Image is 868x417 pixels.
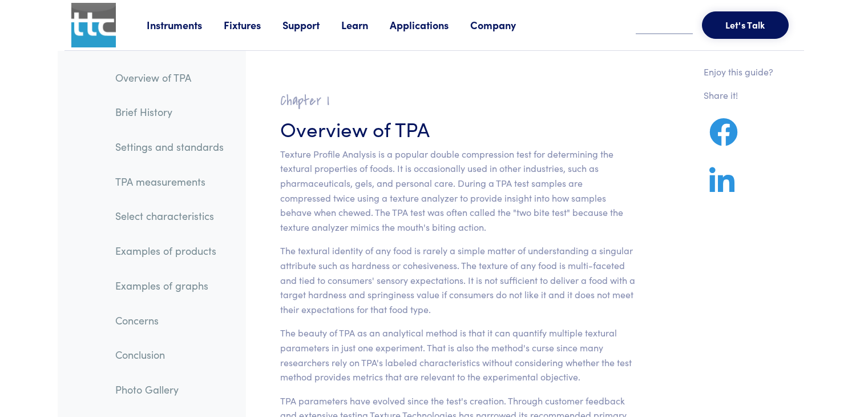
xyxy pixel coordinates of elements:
[704,65,773,79] p: Enjoy this guide?
[470,18,538,32] a: Company
[341,18,390,32] a: Learn
[106,272,233,299] a: Examples of graphs
[280,147,636,235] p: Texture Profile Analysis is a popular double compression test for determining the textural proper...
[106,134,233,160] a: Settings and standards
[704,181,740,195] a: Share on LinkedIn
[106,376,233,403] a: Photo Gallery
[106,99,233,125] a: Brief History
[704,88,773,103] p: Share it!
[106,203,233,229] a: Select characteristics
[106,169,233,195] a: TPA measurements
[147,18,224,32] a: Instruments
[106,307,233,334] a: Concerns
[106,342,233,368] a: Conclusion
[106,238,233,264] a: Examples of products
[106,65,233,91] a: Overview of TPA
[280,114,636,142] h3: Overview of TPA
[280,326,636,384] p: The beauty of TPA as an analytical method is that it can quantify multiple textural parameters in...
[224,18,282,32] a: Fixtures
[390,18,470,32] a: Applications
[71,3,116,47] img: ttc_logo_1x1_v1.0.png
[282,18,341,32] a: Support
[280,92,636,110] h2: Chapter I
[280,243,636,316] p: The textural identity of any food is rarely a simple matter of understanding a singular attribute...
[702,11,789,39] button: Let's Talk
